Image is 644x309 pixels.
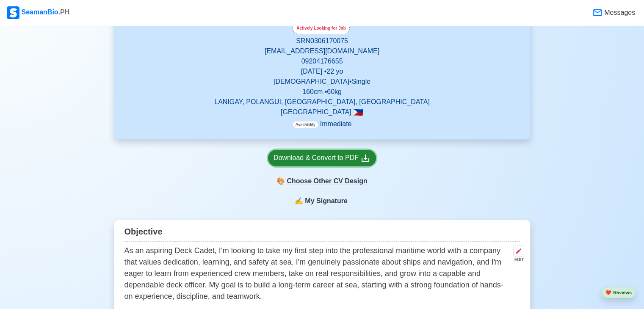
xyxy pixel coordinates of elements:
img: Logo [7,6,19,19]
p: 160 cm • 60 kg [124,87,520,97]
p: [GEOGRAPHIC_DATA] [124,107,520,117]
span: 🇵🇭 [353,108,363,116]
span: My Signature [303,196,349,206]
button: heartReviews [602,287,636,298]
p: LANIGAY, POLANGUI, [GEOGRAPHIC_DATA], [GEOGRAPHIC_DATA] [124,97,520,107]
div: Choose Other CV Design [268,173,376,189]
p: [EMAIL_ADDRESS][DOMAIN_NAME] [124,46,520,56]
p: SRN 0306170075 [124,36,520,46]
div: Actively Looking for Job [293,22,350,34]
div: Download & Convert to PDF [274,153,370,163]
p: 09204176655 [124,56,520,66]
div: EDIT [510,257,524,263]
p: [DEMOGRAPHIC_DATA] • Single [124,77,520,87]
span: Messages [603,8,635,18]
p: As an aspiring Deck Cadet, I’m looking to take my first step into the professional maritime world... [124,245,510,302]
span: paint [276,176,285,186]
div: SeamanBio [7,6,69,19]
div: Objective [124,223,520,242]
span: sign [295,196,303,206]
span: .PH [58,8,70,16]
p: [DATE] • 22 yo [124,66,520,77]
span: heart [605,290,611,295]
a: Download & Convert to PDF [268,150,376,166]
span: Availability [293,121,318,128]
p: Immediate [293,119,352,129]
